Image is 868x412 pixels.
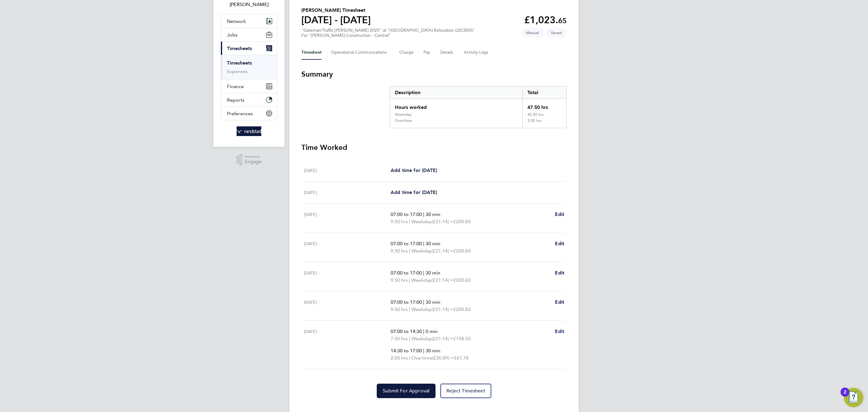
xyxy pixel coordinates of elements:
[555,328,564,334] span: Edit
[423,299,424,305] span: |
[409,336,410,341] span: |
[423,211,424,217] span: |
[227,84,244,89] span: Finance
[453,306,471,312] span: £200.83
[521,28,544,38] span: This timesheet was manually created.
[221,1,277,8] span: Charlotte Lockeridge
[464,45,489,60] button: Activity Logs
[301,69,567,79] h3: Summary
[301,69,567,398] section: Timesheet
[426,348,440,353] span: 30 min
[227,46,252,51] span: Timesheets
[391,299,422,305] span: 07:00 to 17:00
[391,248,408,254] span: 9.50 hrs
[453,277,471,283] span: £200.83
[221,42,277,55] button: Timesheets
[555,270,564,276] span: Edit
[391,167,437,174] a: Add time for [DATE]
[245,154,262,159] span: Powered by
[301,7,371,14] h2: [PERSON_NAME] Timesheet
[411,247,432,255] span: Weekday
[245,159,262,164] span: Engage
[304,240,391,255] div: [DATE]
[409,306,410,312] span: |
[432,248,453,254] span: (£21.14) =
[411,218,432,225] span: Weekday
[411,335,432,342] span: Weekday
[227,68,247,74] a: Expenses
[426,299,440,305] span: 30 min
[395,112,412,117] div: Weekday
[236,154,262,166] a: Powered byEngage
[237,126,262,136] img: randstad-logo-retina.png
[426,328,438,334] span: 0 min
[555,328,564,335] a: Edit
[391,241,422,246] span: 07:00 to 17:00
[221,28,277,41] button: Jobs
[555,241,564,246] span: Edit
[409,277,410,283] span: |
[331,45,390,60] button: Operational Communications
[423,348,424,353] span: |
[844,388,863,407] button: Open Resource Center, 2 new notifications
[546,28,567,38] span: This timesheet is Saved.
[409,219,410,224] span: |
[221,93,277,106] button: Reports
[555,299,564,306] a: Edit
[391,336,408,341] span: 7.50 hrs
[423,45,431,60] button: Pay
[221,55,277,79] div: Timesheets
[227,32,237,38] span: Jobs
[426,241,440,246] span: 30 min
[383,388,429,394] span: Submit For Approval
[411,306,432,313] span: Weekday
[301,45,322,60] button: Timesheet
[399,45,414,60] button: Charge
[391,189,437,196] a: Add time for [DATE]
[304,189,391,196] div: [DATE]
[391,219,408,224] span: 9.50 hrs
[221,80,277,93] button: Finance
[522,118,566,128] div: 2.00 hrs
[391,167,437,173] span: Add time for [DATE]
[440,45,454,60] button: Details
[446,388,485,394] span: Reject Timesheet
[391,306,408,312] span: 9.50 hrs
[555,299,564,305] span: Edit
[227,111,253,116] span: Preferences
[454,355,469,361] span: £61.78
[301,143,567,152] h3: Time Worked
[522,99,566,112] div: 47.50 hrs
[390,99,522,112] div: Hours worked
[432,336,453,341] span: (£21.14) =
[227,60,252,66] a: Timesheets
[844,392,846,400] div: 2
[555,211,564,217] span: Edit
[453,336,471,341] span: £158.55
[453,219,471,224] span: £200.83
[423,328,424,334] span: |
[432,219,453,224] span: (£21.14) =
[390,87,522,99] div: Description
[423,270,424,276] span: |
[555,211,564,218] a: Edit
[304,299,391,313] div: [DATE]
[432,306,453,312] span: (£21.14) =
[221,14,277,28] button: Network
[227,97,244,103] span: Reports
[522,112,566,118] div: 45.50 hrs
[221,126,277,136] a: Go to home page
[227,18,246,24] span: Network
[391,270,422,276] span: 07:00 to 17:00
[555,269,564,277] a: Edit
[432,277,453,283] span: (£21.14) =
[426,270,440,276] span: 30 min
[411,354,432,362] span: Overtime
[423,241,424,246] span: |
[221,107,277,120] button: Preferences
[304,328,391,362] div: [DATE]
[391,211,422,217] span: 07:00 to 17:00
[409,355,410,361] span: |
[522,87,566,99] div: Total
[301,33,475,38] div: For "[PERSON_NAME] Construction - Central"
